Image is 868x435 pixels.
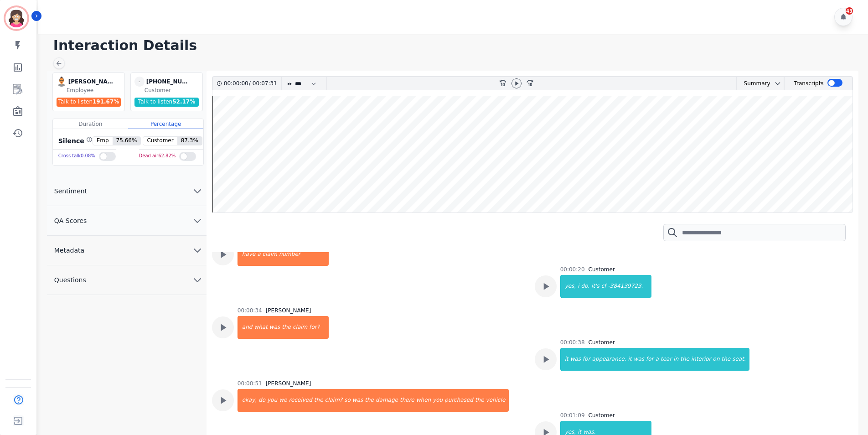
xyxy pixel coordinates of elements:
[58,150,95,163] div: Cross talk 0.08 %
[645,348,655,371] div: for
[607,275,651,298] div: -384139723.
[737,77,770,90] div: Summary
[770,80,781,87] button: chevron down
[47,176,207,206] button: Sentiment chevron down
[238,380,262,387] div: 00:00:51
[561,275,577,298] div: yes,
[590,275,600,298] div: it's
[278,389,288,412] div: we
[192,274,203,285] svg: chevron down
[343,389,351,412] div: so
[143,137,177,145] span: Customer
[224,77,279,90] div: /
[47,236,207,265] button: Metadata chevron down
[266,380,311,387] div: [PERSON_NAME]
[93,98,119,105] span: 191.67 %
[172,98,195,105] span: 52.17 %
[560,339,585,346] div: 00:00:38
[113,137,141,145] span: 75.66 %
[690,348,712,371] div: interior
[364,389,375,412] div: the
[582,348,591,371] div: for
[600,275,607,298] div: cf
[774,80,781,87] svg: chevron down
[560,266,585,273] div: 00:00:20
[633,348,645,371] div: was
[224,77,249,90] div: 00:00:00
[577,275,580,298] div: i
[846,7,853,15] div: 43
[256,243,261,266] div: a
[68,77,114,87] div: [PERSON_NAME]
[258,389,266,412] div: do
[47,206,207,236] button: QA Scores chevron down
[192,186,203,197] svg: chevron down
[560,412,585,419] div: 00:01:09
[660,348,672,371] div: tear
[262,243,278,266] div: claim
[53,119,128,129] div: Duration
[269,316,281,339] div: was
[375,389,399,412] div: damage
[57,98,121,107] div: Talk to listen
[794,77,823,90] div: Transcripts
[238,243,256,266] div: have
[591,348,627,371] div: appearance.
[569,348,582,371] div: was
[561,348,569,371] div: it
[292,316,308,339] div: claim
[415,389,432,412] div: when
[93,137,113,145] span: Emp
[57,136,93,145] div: Silence
[238,307,262,314] div: 00:00:34
[139,150,176,163] div: Dead air 62.82 %
[177,137,202,145] span: 87.3 %
[238,316,253,339] div: and
[672,348,679,371] div: in
[485,389,509,412] div: vehicle
[324,389,344,412] div: claim?
[266,307,311,314] div: [PERSON_NAME]
[313,389,324,412] div: the
[444,389,474,412] div: purchased
[53,37,859,54] h1: Interaction Details
[47,275,93,285] span: Questions
[192,245,203,256] svg: chevron down
[47,265,207,295] button: Questions chevron down
[679,348,690,371] div: the
[145,87,201,94] div: Customer
[47,246,92,255] span: Metadata
[134,77,145,87] span: -
[580,275,591,298] div: do.
[278,243,329,266] div: number
[281,316,292,339] div: the
[474,389,485,412] div: the
[192,215,203,226] svg: chevron down
[288,389,313,412] div: received
[266,389,278,412] div: you
[134,98,199,107] div: Talk to listen
[432,389,444,412] div: you
[128,119,203,129] div: Percentage
[627,348,633,371] div: it
[712,348,721,371] div: on
[238,389,258,412] div: okay,
[47,216,94,225] span: QA Scores
[589,266,615,273] div: Customer
[253,316,268,339] div: what
[47,186,94,196] span: Sentiment
[5,7,27,29] img: Bordered avatar
[251,77,276,90] div: 00:07:31
[731,348,749,371] div: seat.
[351,389,364,412] div: was
[67,87,123,94] div: Employee
[146,77,192,87] div: [PHONE_NUMBER]
[589,339,615,346] div: Customer
[655,348,660,371] div: a
[399,389,415,412] div: there
[589,412,615,419] div: Customer
[721,348,732,371] div: the
[308,316,329,339] div: for?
